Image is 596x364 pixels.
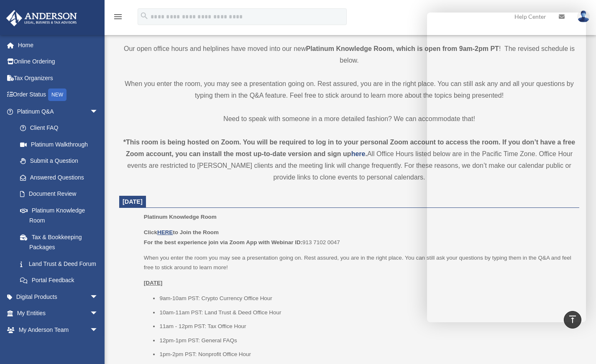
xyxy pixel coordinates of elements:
a: Home [6,37,111,53]
a: Portal Feedback [12,272,111,289]
i: search [140,11,149,20]
img: Anderson Advisors Platinum Portal [4,10,79,26]
a: Online Ordering [6,53,111,70]
a: HERE [157,229,173,235]
a: Platinum Walkthrough [12,136,111,153]
div: All Office Hours listed below are in the Pacific Time Zone. Office Hour events are restricted to ... [119,136,579,183]
span: [DATE] [123,198,143,205]
p: Our open office hours and helplines have moved into our new ! The revised schedule is below. [119,43,579,66]
img: User Pic [577,10,590,23]
a: Client FAQ [12,120,111,136]
div: NEW [48,88,67,101]
li: 11am - 12pm PST: Tax Office Hour [159,321,573,331]
a: My Entitiesarrow_drop_down [6,305,111,322]
li: 10am-11am PST: Land Trust & Deed Office Hour [159,308,573,318]
p: Need to speak with someone in a more detailed fashion? We can accommodate that! [119,113,579,125]
li: 9am-10am PST: Crypto Currency Office Hour [159,293,573,303]
a: Digital Productsarrow_drop_down [6,288,111,305]
p: When you enter the room you may see a presentation going on. Rest assured, you are in the right p... [144,253,573,273]
strong: . [365,150,367,157]
a: Land Trust & Deed Forum [12,255,111,272]
a: My Anderson Teamarrow_drop_down [6,321,111,338]
a: Document Review [12,186,111,202]
a: menu [113,15,123,22]
span: Platinum Knowledge Room [144,214,217,220]
span: arrow_drop_down [90,305,107,322]
a: Tax & Bookkeeping Packages [12,229,111,255]
a: Tax Organizers [6,70,111,86]
a: Platinum Knowledge Room [12,202,107,229]
a: Submit a Question [12,153,111,169]
strong: Platinum Knowledge Room, which is open from 9am-2pm PT [306,45,499,52]
i: menu [113,12,123,22]
b: For the best experience join via Zoom App with Webinar ID: [144,239,302,245]
span: arrow_drop_down [90,103,107,120]
a: Answered Questions [12,169,111,186]
a: Order StatusNEW [6,86,111,104]
a: here [351,150,366,157]
li: 12pm-1pm PST: General FAQs [159,336,573,346]
p: When you enter the room, you may see a presentation going on. Rest assured, you are in the right ... [119,78,579,101]
b: Click to Join the Room [144,229,219,235]
strong: *This room is being hosted on Zoom. You will be required to log in to your personal Zoom account ... [123,139,575,157]
li: 1pm-2pm PST: Nonprofit Office Hour [159,349,573,359]
u: [DATE] [144,280,163,286]
p: 913 7102 0047 [144,227,573,247]
span: arrow_drop_down [90,288,107,306]
span: arrow_drop_down [90,321,107,339]
a: Platinum Q&Aarrow_drop_down [6,103,111,120]
iframe: To enrich screen reader interactions, please activate Accessibility in Grammarly extension settings [427,13,586,322]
